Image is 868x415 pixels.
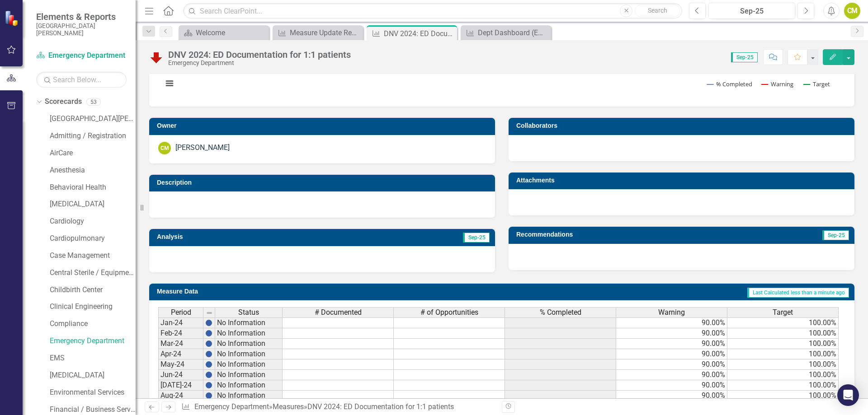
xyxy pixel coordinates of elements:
span: Target [773,308,793,317]
div: Sep-25 [712,6,792,17]
td: No Information [215,328,283,339]
a: Dept Dashboard (ED) - Timely Notification for Organ Donation [463,27,549,38]
a: Cardiology [50,216,136,227]
a: Anesthesia [50,165,136,176]
div: 53 [86,98,101,106]
span: Warning [658,308,685,317]
a: Measures [273,402,304,411]
h3: Collaborators [516,122,850,129]
td: [DATE]-24 [158,380,203,391]
a: Admitting / Registration [50,131,136,141]
td: No Information [215,380,283,391]
a: [MEDICAL_DATA] [50,370,136,381]
a: Clinical Engineering [50,302,136,312]
td: Aug-24 [158,391,203,401]
a: Environmental Services [50,387,136,398]
a: Behavioral Health [50,182,136,193]
div: DNV 2024: ED Documentation for 1:1 patients [384,28,455,39]
img: 8DAGhfEEPCf229AAAAAElFTkSuQmCC [206,309,213,317]
h3: Measure Data [157,288,355,295]
div: Open Intercom Messenger [837,384,859,406]
td: 100.00% [727,317,839,328]
img: Below Plan [149,50,164,65]
a: AirCare [50,148,136,159]
td: Feb-24 [158,328,203,339]
img: BgCOk07PiH71IgAAAABJRU5ErkJggg== [205,319,212,326]
span: Status [238,308,259,317]
td: 90.00% [616,370,727,380]
td: 100.00% [727,391,839,401]
a: Emergency Department [36,51,127,61]
td: 100.00% [727,328,839,339]
button: Show % Completed [707,80,752,88]
td: 100.00% [727,370,839,380]
button: View chart menu, Chart [163,77,176,90]
span: Search [648,7,667,14]
td: No Information [215,391,283,401]
div: Measure Update Report [290,27,361,38]
span: Sep-25 [463,233,490,242]
a: Case Management [50,251,136,261]
span: % Completed [540,308,581,317]
a: Central Sterile / Equipment Distribution [50,268,136,278]
img: BgCOk07PiH71IgAAAABJRU5ErkJggg== [205,392,212,399]
td: Jan-24 [158,317,203,328]
td: 100.00% [727,380,839,391]
span: Period [171,308,191,317]
button: Show Target [804,80,830,88]
button: CM [844,3,860,19]
img: BgCOk07PiH71IgAAAABJRU5ErkJggg== [205,330,212,337]
input: Search ClearPoint... [183,3,682,19]
div: DNV 2024: ED Documentation for 1:1 patients [168,50,351,60]
span: Sep-25 [731,52,758,62]
input: Search Below... [36,72,127,88]
img: ClearPoint Strategy [5,10,20,26]
div: [PERSON_NAME] [175,143,230,153]
td: 100.00% [727,349,839,359]
div: DNV 2024: ED Documentation for 1:1 patients [307,402,454,411]
button: Sep-25 [708,3,795,19]
td: 90.00% [616,391,727,401]
span: Sep-25 [822,230,849,240]
button: Show Warning [762,80,794,88]
td: May-24 [158,359,203,370]
img: BgCOk07PiH71IgAAAABJRU5ErkJggg== [205,340,212,347]
a: [GEOGRAPHIC_DATA][PERSON_NAME] [50,114,136,124]
a: Scorecards [45,97,82,107]
td: 90.00% [616,349,727,359]
td: 100.00% [727,339,839,349]
a: Measure Update Report [275,27,361,38]
a: Welcome [181,27,267,38]
h3: Owner [157,122,491,129]
h3: Description [157,179,491,186]
span: # Documented [315,308,362,317]
td: 100.00% [727,359,839,370]
div: Emergency Department [168,60,351,66]
a: Financial / Business Services [50,405,136,415]
a: Emergency Department [194,402,269,411]
img: BgCOk07PiH71IgAAAABJRU5ErkJggg== [205,382,212,389]
a: Childbirth Center [50,285,136,295]
div: Dept Dashboard (ED) - Timely Notification for Organ Donation [478,27,549,38]
td: 90.00% [616,380,727,391]
span: Elements & Reports [36,11,127,22]
span: # of Opportunities [420,308,478,317]
td: No Information [215,339,283,349]
div: » » [181,402,495,412]
h3: Attachments [516,177,850,184]
div: CM [158,142,171,154]
td: 90.00% [616,328,727,339]
h3: Recommendations [516,231,741,238]
img: BgCOk07PiH71IgAAAABJRU5ErkJggg== [205,350,212,358]
td: Mar-24 [158,339,203,349]
img: BgCOk07PiH71IgAAAABJRU5ErkJggg== [205,371,212,378]
button: Search [635,5,680,17]
td: No Information [215,349,283,359]
a: Compliance [50,319,136,329]
div: Welcome [196,27,267,38]
span: Last Calculated less than a minute ago [747,288,849,298]
a: Cardiopulmonary [50,233,136,244]
a: [MEDICAL_DATA] [50,199,136,210]
td: 90.00% [616,317,727,328]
